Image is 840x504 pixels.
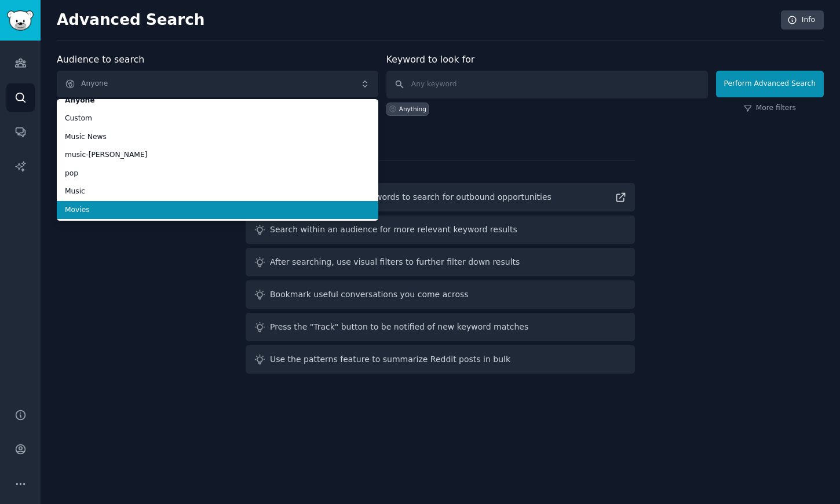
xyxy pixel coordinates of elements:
div: Read guide on helpful keywords to search for outbound opportunities [270,191,552,203]
div: Use the patterns feature to summarize Reddit posts in bulk [270,353,510,366]
ul: Anyone [57,99,378,221]
span: pop [65,169,370,179]
a: Info [781,10,824,30]
div: Search within an audience for more relevant keyword results [270,224,517,236]
span: Custom [65,114,370,124]
div: Bookmark useful conversations you come across [270,288,469,301]
span: Movies [65,205,370,216]
label: Keyword to look for [386,54,475,65]
label: Audience to search [57,54,144,65]
img: GummySearch logo [7,10,34,31]
button: Perform Advanced Search [716,71,824,97]
span: music-[PERSON_NAME] [65,150,370,160]
span: Anyone [65,96,370,106]
button: Anyone [57,71,378,97]
span: Music News [65,132,370,143]
div: Anything [399,105,426,113]
div: Press the "Track" button to be notified of new keyword matches [270,321,528,333]
a: More filters [744,103,796,114]
div: After searching, use visual filters to further filter down results [270,256,520,268]
input: Any keyword [386,71,708,98]
h2: Advanced Search [57,11,775,30]
span: Music [65,187,370,197]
